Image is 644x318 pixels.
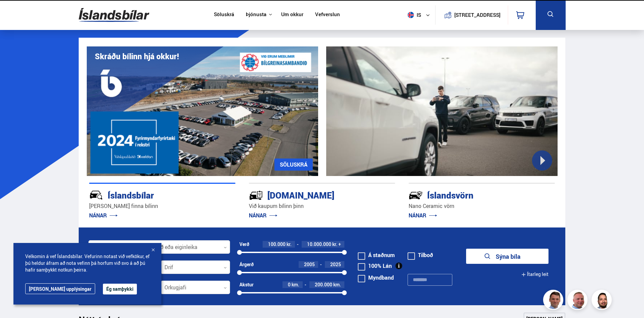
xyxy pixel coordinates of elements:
[330,261,341,268] span: 2025
[409,202,555,210] p: Nano Ceramic vörn
[332,242,337,247] span: kr.
[408,252,433,258] label: Tilboð
[288,281,291,288] span: 0
[214,11,234,19] a: Söluskrá
[333,282,341,287] span: km.
[89,188,103,202] img: JRvxyua_JYH6wB4c.svg
[87,46,318,176] img: eKx6w-_Home_640_.png
[239,242,249,247] div: Verð
[89,212,118,219] a: NÁNAR
[281,11,303,19] a: Um okkur
[249,212,277,219] a: NÁNAR
[409,189,531,201] div: Íslandsvörn
[466,249,548,264] button: Sýna bíla
[304,261,315,268] span: 2005
[568,291,589,311] img: siFngHWaQ9KaOqBr.png
[521,267,548,282] button: Ítarleg leit
[409,212,437,219] a: NÁNAR
[89,202,235,210] p: [PERSON_NAME] finna bílinn
[287,242,292,247] span: kr.
[246,11,266,18] button: Þjónusta
[249,189,371,201] div: [DOMAIN_NAME]
[358,252,395,258] label: Á staðnum
[457,12,498,18] button: [STREET_ADDRESS]
[358,263,392,269] label: 100% Lán
[103,284,137,294] button: Ég samþykki
[25,283,95,294] a: [PERSON_NAME] upplýsingar
[358,275,394,280] label: Myndband
[544,291,564,311] img: FbJEzSuNWCJXmdc-.webp
[439,5,504,25] a: [STREET_ADDRESS]
[249,188,263,202] img: tr5P-W3DuiFaO7aO.svg
[409,188,423,202] img: -Svtn6bYgwAsiwNX.svg
[315,281,332,288] span: 200.000
[249,202,395,210] p: Við kaupum bílinn þinn
[408,12,414,18] img: svg+xml;base64,PHN2ZyB4bWxucz0iaHR0cDovL3d3dy53My5vcmcvMjAwMC9zdmciIHdpZHRoPSI1MTIiIGhlaWdodD0iNT...
[25,253,150,273] span: Velkomin á vef Íslandsbílar. Vefurinn notast við vefkökur, ef þú heldur áfram að nota vefinn þá h...
[239,262,254,267] div: Árgerð
[405,12,422,18] span: is
[315,11,340,19] a: Vefverslun
[405,5,435,25] button: is
[89,189,212,201] div: Íslandsbílar
[268,241,286,247] span: 100.000
[79,4,149,26] img: G0Ugv5HjCgRt.svg
[307,241,331,247] span: 10.000.000
[593,291,613,311] img: nhp88E3Fdnt1Opn2.png
[274,158,313,171] a: SÖLUSKRÁ
[95,52,179,61] h1: Skráðu bílinn hjá okkur!
[338,242,341,247] span: +
[239,282,254,287] div: Akstur
[292,282,299,287] span: km.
